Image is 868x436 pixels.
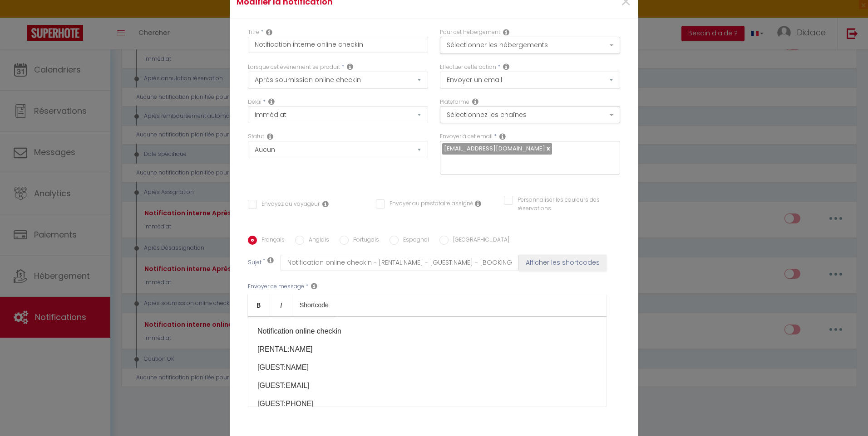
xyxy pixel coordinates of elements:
i: Recipient [499,133,506,140]
label: Lorsque cet événement se produit [248,63,340,72]
label: Plateforme [440,98,469,107]
a: Shortcode [292,294,336,316]
p: [RENTAL:NAME] [257,344,597,355]
i: Title [266,29,272,36]
label: Portugais [349,236,379,246]
i: Action Time [268,98,275,105]
p: [GUEST:NAME] [257,362,597,373]
i: Action Type [503,63,509,70]
i: Message [311,282,317,290]
i: Booking status [267,133,273,140]
p: Notification online checkin [257,326,597,337]
label: [GEOGRAPHIC_DATA] [449,236,509,246]
label: Envoyer à cet email [440,132,493,141]
i: Action Channel [472,98,478,105]
label: Titre [248,28,259,37]
label: Espagnol [399,236,429,246]
span: [EMAIL_ADDRESS][DOMAIN_NAME] [444,144,545,153]
button: Afficher les shortcodes [519,255,607,271]
button: Sélectionner les hébergements [440,37,620,54]
i: This Rental [503,29,509,36]
p: [GUEST:EMAIL] [257,380,597,391]
a: Italic [270,294,292,316]
label: Français [257,236,285,246]
label: Anglais [304,236,329,246]
i: Envoyer au voyageur [322,200,329,208]
i: Subject [267,257,274,264]
label: Envoyer ce message [248,282,304,291]
label: Statut [248,132,264,141]
a: Bold [248,294,270,316]
label: Délai [248,98,261,107]
p: [GUEST:PHONE] [257,398,597,409]
i: Envoyer au prestataire si il est assigné [475,200,481,207]
i: Event Occur [347,63,353,70]
label: Sujet [248,258,261,268]
button: Sélectionnez les chaînes [440,106,620,123]
label: Effectuer cette action [440,63,496,72]
label: Pour cet hébergement [440,28,500,37]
